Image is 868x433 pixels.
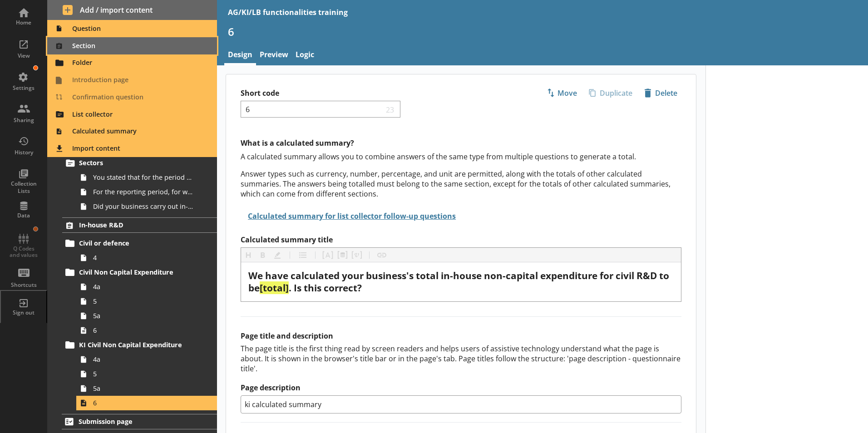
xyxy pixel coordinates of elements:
button: Import content [47,140,217,157]
button: Move [542,85,581,101]
a: For the reporting period, for which of the following product codes has your business carried out ... [76,185,217,199]
button: Calculated summary for list collector follow-up questions [241,208,458,224]
div: Data [8,212,39,219]
span: 6 [93,326,194,335]
span: Add / import content [63,5,202,15]
a: KI Civil Non Capital Expenditure [62,338,217,352]
li: KI Civil Non Capital Expenditure4a55a6 [66,338,217,410]
span: 5 [93,297,194,305]
span: You stated that for the period [From] to [To], [Ru Name] carried out in-house R&D. Is this correct? [93,173,194,182]
span: 4a [93,282,194,291]
a: Civil Non Capital Expenditure [62,265,217,280]
span: 23 [384,105,397,113]
div: The page title is the first thing read by screen readers and helps users of assistive technology ... [241,344,681,374]
div: Sign out [8,309,39,316]
button: List collector [47,106,217,123]
span: Calculated summary [53,124,212,139]
li: In-house R&DSectorsYou stated that for the period [From] to [To], [Ru Name] carried out in-house ... [47,137,217,214]
span: 5a [93,384,194,393]
span: . Is this correct? [289,281,362,294]
a: Design [224,46,256,65]
a: Preview [256,46,292,65]
a: 5 [76,294,217,309]
button: Folder [47,54,217,72]
p: A calculated summary allows you to combine answers of the same type from multiple questions to ge... [241,152,681,162]
span: Civil Non Capital Expenditure [79,268,190,276]
a: 6 [76,323,217,338]
a: 5a [76,309,217,323]
a: 4 [76,251,217,265]
span: Section [53,39,212,53]
div: Calculated summary title [248,270,674,294]
a: You stated that for the period [From] to [To], [Ru Name] carried out in-house R&D. Is this correct? [76,170,217,185]
span: Civil or defence [79,239,190,247]
span: 4 [93,253,194,262]
span: Move [543,86,581,100]
div: View [8,52,39,59]
div: Collection Lists [8,180,39,194]
span: KI Civil Non Capital Expenditure [79,340,190,349]
a: 4a [76,352,217,367]
a: 6 [76,396,217,410]
div: AG/KI/LB functionalities training [228,7,348,17]
button: Calculated summary [47,123,217,140]
span: List collector [53,107,212,122]
a: 5a [76,381,217,396]
a: Civil or defence [62,236,217,251]
span: Import content [53,142,212,156]
span: Question [53,21,212,36]
span: Sectors [79,158,190,167]
li: Civil Non Capital Expenditure4a55a6 [66,265,217,338]
label: Page description [241,383,681,393]
span: Submission page [79,417,190,426]
span: 6 [93,399,194,407]
div: Sharing [8,117,39,124]
label: Calculated summary title [241,235,681,245]
span: Folder [53,56,212,70]
div: Settings [8,84,39,92]
span: [total] [260,281,289,294]
span: 5 [93,369,194,378]
h2: Page title and description [241,331,681,341]
h2: What is a calculated summary? [241,138,681,148]
a: In-house R&D [62,217,217,233]
p: Answer types such as currency, number, percentage, and unit are permitted, along with the totals ... [241,169,681,199]
span: Did your business carry out in-house R&D for any other product codes? [93,202,194,211]
span: 4a [93,355,194,364]
li: Civil or defence4 [66,236,217,265]
span: For the reporting period, for which of the following product codes has your business carried out ... [93,187,194,196]
li: SectorsYou stated that for the period [From] to [To], [Ru Name] carried out in-house R&D. Is this... [66,156,217,214]
span: In-house R&D [79,221,190,229]
div: Home [8,19,39,26]
a: Sectors [62,156,217,170]
li: In-house R&DCivil or defence4Civil Non Capital Expenditure4a55a6KI Civil Non Capital Expenditure4... [47,217,217,410]
span: Delete [641,86,681,100]
h1: 6 [228,25,857,39]
button: Section [47,37,217,54]
button: Question [47,20,217,37]
a: Submission page [62,414,217,429]
span: 5a [93,311,194,320]
a: Did your business carry out in-house R&D for any other product codes? [76,199,217,214]
span: We have calculated your business's total in-house non-capital expenditure for civil R&D to be [248,269,671,294]
div: History [8,149,39,156]
a: Logic [292,46,318,65]
label: Short code [241,89,461,98]
a: 5 [76,367,217,381]
button: Delete [640,85,681,101]
div: Shortcuts [8,281,39,289]
a: 4a [76,280,217,294]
